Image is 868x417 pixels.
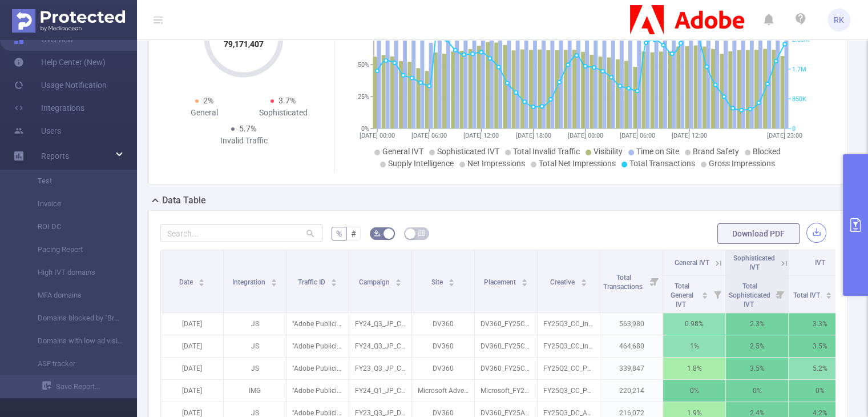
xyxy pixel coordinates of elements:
[42,375,137,398] a: Save Report...
[793,291,822,299] span: Total IVT
[580,282,587,285] i: icon: caret-down
[359,278,391,286] span: Campaign
[475,380,537,402] p: Microsoft_FY25CC_PSP_Consideration_JP_DSK_NAT_1200x628_JuneRelease-CloudSelect-LearnMore_Native_P...
[161,358,223,379] p: [DATE]
[162,194,206,207] h2: Data Table
[726,335,788,357] p: 2.5%
[358,61,369,69] tspan: 50%
[418,230,425,236] i: icon: table
[412,358,474,379] p: DV360
[411,132,447,139] tspan: [DATE] 06:00
[538,358,600,379] p: FY25Q2_CC_Photography_Photoshop_jp_ja_CreatorGallery-Ayane_ST_728x90_NA_AS3-newLP [5307052]
[772,276,788,312] i: Filter menu
[475,358,537,379] p: DV360_FY25CC_PSP_Awareness_JP_DSK_ST_728x90_CreatorGallery-Ayane_Photoshop_PhotoshopDC_AS3-newLP ...
[826,290,832,294] i: icon: caret-up
[792,36,810,43] tspan: 2.55M
[789,313,851,335] p: 3.3%
[23,307,123,330] a: Domains blocked by "Brand protection"
[331,282,337,285] i: icon: caret-down
[663,335,725,357] p: 1%
[286,313,349,335] p: "Adobe Publicis JP" [27152]
[663,380,725,402] p: 0%
[580,277,587,284] div: Sort
[539,159,616,168] span: Total Net Impressions
[580,277,587,280] i: icon: caret-up
[382,147,423,156] span: General IVT
[358,93,369,101] tspan: 25%
[412,380,474,402] p: Microsoft Advertising Network [3090]
[437,147,499,156] span: Sophisticated IVT
[232,278,267,286] span: Integration
[224,313,286,335] p: JS
[702,294,708,298] i: icon: caret-down
[538,335,600,357] p: FY25Q3_CC_Individual_PremierePro_jp_ja_Maxrelease_ST_728x90_PropertiesPanel_Broad.jpg [5429143]
[165,107,244,119] div: General
[23,352,123,375] a: ASF tracker
[753,147,781,156] span: Blocked
[826,294,832,298] i: icon: caret-down
[331,277,337,280] i: icon: caret-up
[204,135,283,147] div: Invalid Traffic
[600,358,663,379] p: 339,847
[789,380,851,402] p: 0%
[515,132,551,139] tspan: [DATE] 18:00
[41,151,69,161] span: Reports
[789,335,851,357] p: 3.5%
[349,335,411,357] p: FY24_Q3_JP_Creative_ProVideo_Awareness_Discover_0000_P40635_Affinity-Inmarket [244367]
[701,290,708,297] div: Sort
[14,51,106,74] a: Help Center (New)
[361,125,369,133] tspan: 0%
[199,282,205,285] i: icon: caret-down
[792,125,796,133] tspan: 0
[600,380,663,402] p: 220,214
[693,147,739,156] span: Brand Safety
[271,277,277,280] i: icon: caret-up
[729,282,770,308] span: Total Sophisticated IVT
[286,358,349,379] p: "Adobe Publicis JP" [27152]
[522,282,528,285] i: icon: caret-down
[672,132,707,139] tspan: [DATE] 12:00
[161,380,223,402] p: [DATE]
[395,277,402,280] i: icon: caret-up
[198,277,205,284] div: Sort
[834,9,844,31] span: RK
[360,132,395,139] tspan: [DATE] 00:00
[23,261,123,284] a: High IVT domains
[14,74,107,97] a: Usage Notification
[815,259,825,267] span: IVT
[521,277,528,284] div: Sort
[538,380,600,402] p: FY25Q3_CC_Photography_Photoshop_jp_ja_JuneRelease-CloudSelect-LearnMore_NAT_1200x628_NA_BroadPC-N...
[467,159,525,168] span: Net Impressions
[349,380,411,402] p: FY24_Q1_JP_Creative_EveryoneCan_Consideration_Discover_NA_P36037_MSANPhotoshop [227835]
[636,147,679,156] span: Time on Site
[717,223,800,244] button: Download PDF
[244,107,322,119] div: Sophisticated
[675,259,709,267] span: General IVT
[349,313,411,335] p: FY24_Q3_JP_Creative_ProVideo_Awareness_Discover_0000_P40635_Affinity-Inmarket [244367]
[789,358,851,379] p: 5.2%
[726,313,788,335] p: 2.3%
[733,254,775,271] span: Sophisticated IVT
[484,278,518,286] span: Placement
[663,313,725,335] p: 0.98%
[594,147,623,156] span: Visibility
[538,313,600,335] p: FY25Q3_CC_Individual_PremierePro_jp_ja_Maxrelease_ST_728x90_PropertiesPanel_Broad.jpg [5429143]
[663,358,725,379] p: 1.8%
[23,215,123,238] a: ROI DC
[671,282,693,308] span: Total General IVT
[14,97,84,119] a: Integrations
[388,159,454,168] span: Supply Intelligence
[224,380,286,402] p: IMG
[475,335,537,357] p: DV360_FY25CC_PSP_Awareness_JP_DSK_ST_728x90_MaxRelease_PropPanel_PhotographyDC_Broad [9684918]
[374,230,381,236] i: icon: bg-colors
[449,282,455,285] i: icon: caret-down
[647,250,663,312] i: Filter menu
[179,278,195,286] span: Date
[475,313,537,335] p: DV360_FY25CC_PSP_Awareness_JP_DSK_ST_728x90_MaxRelease_PropPanel_PhotographyDC_Broad [9684918]
[12,9,125,33] img: Protected Media
[702,290,708,294] i: icon: caret-up
[767,132,802,139] tspan: [DATE] 23:00
[336,229,342,238] span: %
[448,277,455,284] div: Sort
[412,335,474,357] p: DV360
